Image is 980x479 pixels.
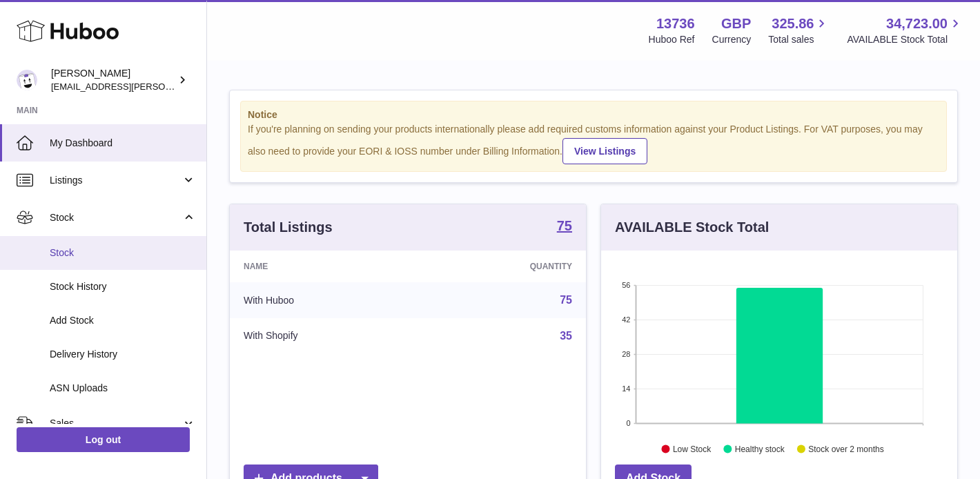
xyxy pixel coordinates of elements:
[50,280,196,293] span: Stock History
[735,444,785,453] text: Healthy stock
[248,123,939,164] div: If you're planning on sending your products internationally please add required customs informati...
[622,281,630,289] text: 56
[248,108,939,121] strong: Notice
[772,14,814,33] span: 325.86
[712,33,752,46] div: Currency
[847,14,963,46] a: 34,723.00 AVAILABLE Stock Total
[560,294,572,306] a: 75
[673,444,712,453] text: Low Stock
[50,137,196,150] span: My Dashboard
[50,417,182,430] span: Sales
[244,218,333,237] h3: Total Listings
[656,14,695,33] strong: 13736
[230,318,422,354] td: With Shopify
[721,14,751,33] strong: GBP
[50,314,196,327] span: Add Stock
[626,419,630,427] text: 0
[50,211,182,224] span: Stock
[51,67,175,93] div: [PERSON_NAME]
[230,251,422,282] th: Name
[768,14,830,46] a: 325.86 Total sales
[50,348,196,361] span: Delivery History
[622,350,630,358] text: 28
[649,33,695,46] div: Huboo Ref
[622,384,630,393] text: 14
[562,138,647,164] a: View Listings
[51,81,277,92] span: [EMAIL_ADDRESS][PERSON_NAME][DOMAIN_NAME]
[422,251,586,282] th: Quantity
[230,282,422,318] td: With Huboo
[17,427,190,452] a: Log out
[557,219,572,235] a: 75
[847,33,963,46] span: AVAILABLE Stock Total
[622,315,630,324] text: 42
[50,174,182,187] span: Listings
[557,219,572,233] strong: 75
[50,246,196,260] span: Stock
[886,14,948,33] span: 34,723.00
[50,382,196,395] span: ASN Uploads
[17,70,37,90] img: horia@orea.uk
[560,330,572,342] a: 35
[808,444,883,453] text: Stock over 2 months
[615,218,769,237] h3: AVAILABLE Stock Total
[768,33,830,46] span: Total sales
